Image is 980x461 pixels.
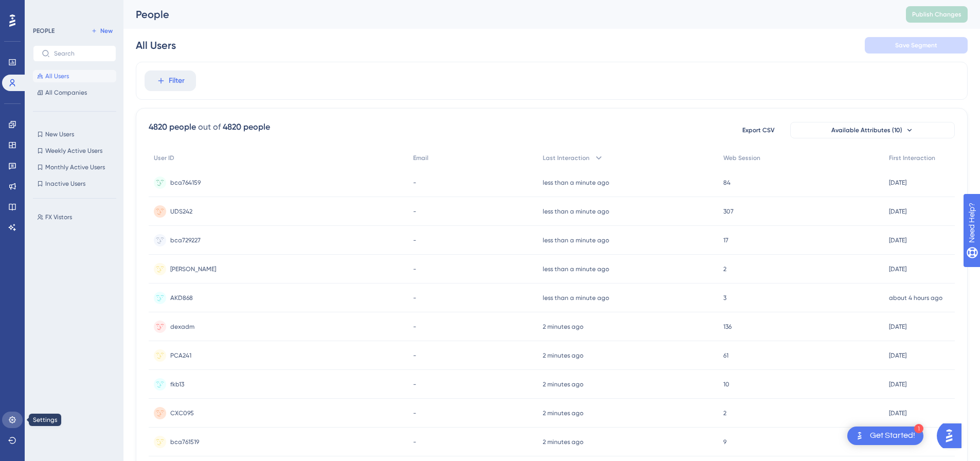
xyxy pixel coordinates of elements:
[723,409,726,417] span: 2
[847,427,923,445] div: Open Get Started! checklist, remaining modules: 1
[413,179,416,187] span: -
[145,70,196,91] button: Filter
[413,351,416,360] span: -
[723,154,760,162] span: Web Session
[45,180,85,188] span: Inactive Users
[733,122,784,138] button: Export CSV
[543,265,609,273] time: less than a minute ago
[170,323,194,331] span: dexadm
[723,323,732,331] span: 136
[33,178,116,190] button: Inactive Users
[413,207,416,216] span: -
[413,154,429,162] span: Email
[45,147,102,155] span: Weekly Active Users
[865,37,968,54] button: Save Segment
[543,352,583,359] time: 2 minutes ago
[45,163,105,171] span: Monthly Active Users
[33,161,116,173] button: Monthly Active Users
[170,409,194,417] span: CXC095
[889,265,906,273] time: [DATE]
[723,236,728,244] span: 17
[543,410,583,417] time: 2 minutes ago
[170,265,216,273] span: [PERSON_NAME]
[24,3,64,15] span: Need Help?
[33,27,55,35] div: PEOPLE
[413,323,416,331] span: -
[889,410,906,417] time: [DATE]
[914,424,923,433] div: 1
[413,294,416,302] span: -
[889,438,906,446] time: [DATE]
[912,10,961,19] span: Publish Changes
[45,88,87,97] span: All Companies
[889,237,906,244] time: [DATE]
[906,6,968,23] button: Publish Changes
[889,352,906,359] time: [DATE]
[33,211,122,223] button: FX Vistors
[136,7,880,22] div: People
[723,438,726,446] span: 9
[853,430,866,442] img: launcher-image-alternative-text
[543,237,609,244] time: less than a minute ago
[889,179,906,186] time: [DATE]
[413,380,416,388] span: -
[170,351,191,360] span: PCA241
[889,208,906,215] time: [DATE]
[169,75,185,87] span: Filter
[33,128,116,140] button: New Users
[543,381,583,388] time: 2 minutes ago
[170,179,201,187] span: bca764159
[170,380,184,388] span: fkb13
[870,430,915,441] div: Get Started!
[889,381,906,388] time: [DATE]
[723,179,730,187] span: 84
[543,323,583,330] time: 2 minutes ago
[170,236,201,244] span: bca729227
[170,438,199,446] span: bca761519
[723,380,729,388] span: 10
[543,438,583,446] time: 2 minutes ago
[223,121,270,133] div: 4820 people
[723,351,728,360] span: 61
[543,179,609,186] time: less than a minute ago
[170,207,192,216] span: UDS242
[543,154,590,162] span: Last Interaction
[136,38,176,52] div: All Users
[33,70,116,82] button: All Users
[895,41,937,49] span: Save Segment
[45,213,72,221] span: FX Vistors
[45,72,69,80] span: All Users
[100,27,113,35] span: New
[413,438,416,446] span: -
[742,126,775,134] span: Export CSV
[889,323,906,330] time: [DATE]
[33,86,116,99] button: All Companies
[723,265,726,273] span: 2
[543,294,609,302] time: less than a minute ago
[889,294,942,302] time: about 4 hours ago
[831,126,902,134] span: Available Attributes (10)
[543,208,609,215] time: less than a minute ago
[790,122,955,138] button: Available Attributes (10)
[413,409,416,417] span: -
[889,154,935,162] span: First Interaction
[413,236,416,244] span: -
[723,207,734,216] span: 307
[87,25,116,37] button: New
[45,130,74,138] span: New Users
[149,121,196,133] div: 4820 people
[170,294,193,302] span: AKD868
[198,121,221,133] div: out of
[33,145,116,157] button: Weekly Active Users
[723,294,726,302] span: 3
[413,265,416,273] span: -
[54,50,108,57] input: Search
[154,154,174,162] span: User ID
[937,420,968,451] iframe: UserGuiding AI Assistant Launcher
